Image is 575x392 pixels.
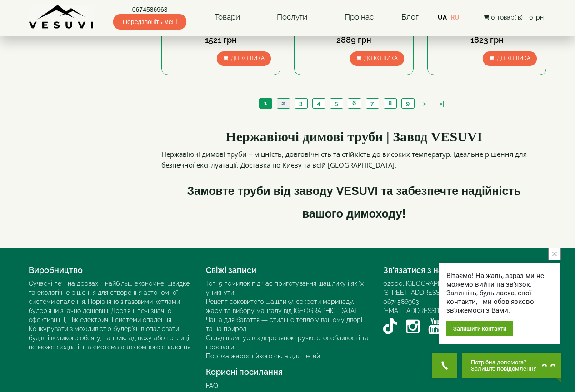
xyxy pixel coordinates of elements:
[428,315,442,338] a: YouTube VESUVI
[206,352,320,360] a: Порізка жаростійкого скла для печей
[205,7,249,28] a: Товари
[497,55,530,61] span: До кошика
[384,99,396,108] a: 8
[295,99,307,108] a: 3
[383,266,547,275] h4: Зв’язатися з нами
[446,272,553,315] div: Вітаємо! На жаль, зараз ми не можемо вийти на зв'язок. Залишіть, будь ласка, свої контакти, і ми ...
[113,14,186,30] span: Передзвоніть мені
[206,280,364,296] a: Топ-5 помилок під час приготування шашлику і як їх уникнути
[462,353,561,378] button: Chat button
[383,307,486,314] a: [EMAIL_ADDRESS][DOMAIN_NAME]
[264,99,267,107] span: 1
[419,99,431,109] a: >
[438,14,447,21] a: UA
[471,366,537,372] span: Залиште повідомлення
[383,315,397,338] a: TikTok VESUVI
[187,184,521,220] strong: Замовте труби від заводу VESUVI та забезпечте надійність вашого димоходу!
[471,359,537,366] span: Потрібна допомога?
[171,34,271,46] div: 1521 грн
[383,279,547,297] div: 02000, [GEOGRAPHIC_DATA], [GEOGRAPHIC_DATA]. [STREET_ADDRESS]
[401,99,414,108] a: 9
[483,51,537,65] button: До кошика
[29,5,95,30] img: Завод VESUVI
[312,99,325,108] a: 4
[161,149,547,170] p: Нержавіючі димові труби – міцність, довговічність та стійкість до високих температур. Ідеальне рі...
[364,55,398,61] span: До кошика
[348,99,361,108] a: 6
[335,7,383,28] a: Про нас
[277,99,290,108] a: 2
[268,7,316,28] a: Послуги
[450,14,460,21] a: RU
[350,51,404,65] button: До кошика
[29,279,192,352] div: Сучасні печі на дровах – найбільш економне, швидке та екологічне рішення для створення автономної...
[446,321,513,336] div: Залишити контакти
[548,248,561,260] button: close button
[206,316,362,332] a: Чаша для багаття — стильне тепло у вашому дворі та на природі
[480,12,546,22] button: 0 товар(ів) - 0грн
[161,129,547,144] h2: Нержавіючі димові труби | Завод VESUVI
[432,353,457,378] button: Get Call button
[383,298,419,305] a: 0674586963
[231,55,265,61] span: До кошика
[330,99,343,108] a: 5
[217,51,271,65] button: До кошика
[206,382,218,389] a: FAQ
[29,266,192,275] h4: Виробництво
[406,315,420,338] a: Instagram VESUVI
[304,34,404,46] div: 2889 грн
[401,12,419,21] a: Блог
[435,99,449,109] a: >|
[366,99,379,108] a: 7
[206,334,369,351] a: Огляд шампурів з дерев’яною ручкою: особливості та переваги
[161,234,547,243] p: loremips, dolors, ametcons adipis, elitse, doeius temporin, utl etd magn, aliqu en adminim, venia...
[206,266,370,275] h4: Свіжі записи
[206,298,356,314] a: Рецепт соковитого шашлику: секрети маринаду, жару та вибору мангалу від [GEOGRAPHIC_DATA]
[437,34,537,46] div: 1823 грн
[206,367,370,377] h4: Корисні посилання
[491,14,544,21] span: 0 товар(ів) - 0грн
[113,5,186,14] a: 0674586963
